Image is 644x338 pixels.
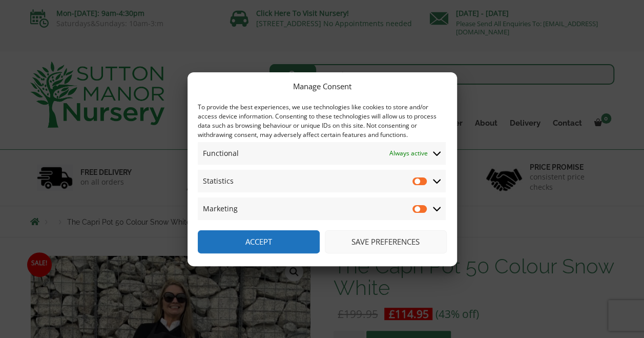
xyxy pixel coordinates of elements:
[198,197,446,220] summary: Marketing
[203,147,239,160] span: Functional
[203,203,238,215] span: Marketing
[198,142,446,165] summary: Functional Always active
[389,147,428,160] span: Always active
[325,230,447,253] button: Save preferences
[198,103,446,140] div: To provide the best experiences, we use technologies like cookies to store and/or access device i...
[293,80,351,92] div: Manage Consent
[198,170,446,192] summary: Statistics
[198,230,320,253] button: Accept
[203,175,234,187] span: Statistics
